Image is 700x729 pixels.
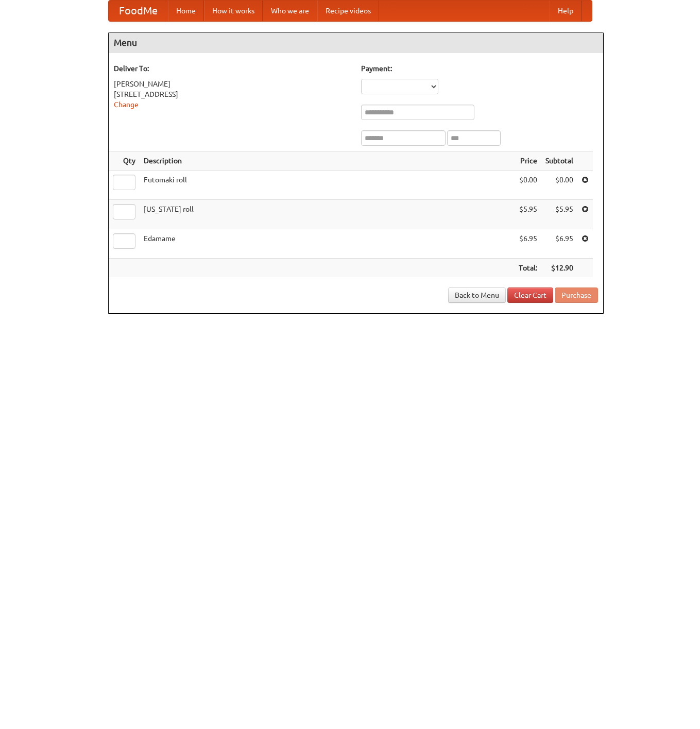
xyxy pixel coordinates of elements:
[515,171,541,200] td: $0.00
[515,200,541,229] td: $5.95
[541,151,577,171] th: Subtotal
[168,1,204,21] a: Home
[109,1,168,21] a: FoodMe
[317,1,379,21] a: Recipe videos
[507,287,553,303] a: Clear Cart
[204,1,263,21] a: How it works
[515,229,541,259] td: $6.95
[550,1,582,21] a: Help
[140,229,515,259] td: Edamame
[114,100,139,109] a: Change
[515,259,541,278] th: Total:
[541,200,577,229] td: $5.95
[140,200,515,229] td: [US_STATE] roll
[555,287,598,303] button: Purchase
[140,151,515,171] th: Description
[541,229,577,259] td: $6.95
[114,89,351,99] div: [STREET_ADDRESS]
[114,63,351,74] h5: Deliver To:
[541,259,577,278] th: $12.90
[263,1,317,21] a: Who we are
[109,151,140,171] th: Qty
[140,171,515,200] td: Futomaki roll
[361,63,598,74] h5: Payment:
[109,32,603,53] h4: Menu
[515,151,541,171] th: Price
[541,171,577,200] td: $0.00
[448,287,506,303] a: Back to Menu
[114,79,351,89] div: [PERSON_NAME]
